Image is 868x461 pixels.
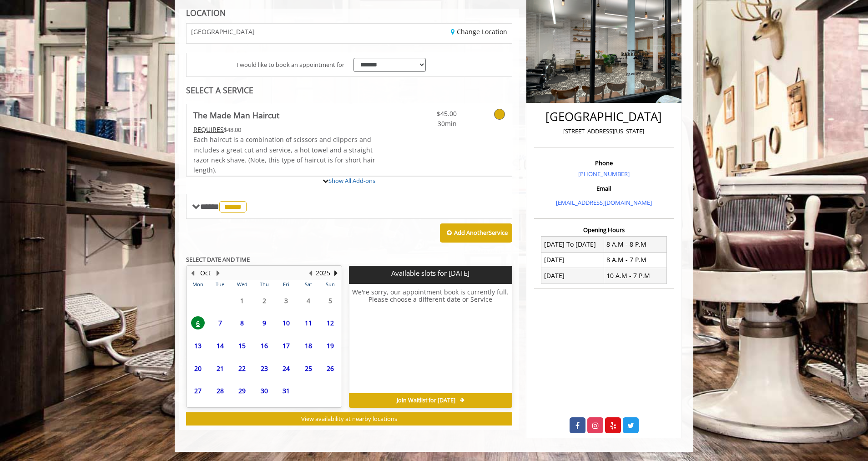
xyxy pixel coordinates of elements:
td: [DATE] [541,268,604,284]
span: 30 [257,384,271,397]
th: Wed [231,280,253,289]
span: This service needs some Advance to be paid before we block your appointment [193,125,224,134]
span: 22 [235,362,249,375]
td: Select day28 [209,380,231,402]
td: 8 A.M - 7 P.M [604,252,666,268]
td: Select day30 [253,380,275,402]
td: Select day26 [319,357,342,380]
td: Select day14 [209,334,231,357]
span: 10 [279,316,293,329]
td: Select day7 [209,312,231,334]
span: Join Waitlist for [DATE] [397,397,455,404]
span: 26 [323,362,337,375]
button: Add AnotherService [440,223,512,243]
span: 30min [403,119,457,129]
a: Show All Add-ons [328,177,375,185]
p: [STREET_ADDRESS][US_STATE] [536,127,671,136]
span: 15 [235,339,249,352]
button: Previous Year [307,268,314,278]
b: SELECT DATE AND TIME [186,255,250,263]
span: 11 [302,316,315,329]
a: [PHONE_NUMBER] [578,170,630,178]
span: $45.00 [403,109,457,119]
td: Select day6 [187,312,209,334]
td: Select day19 [319,334,342,357]
td: Select day22 [231,357,253,380]
td: 8 A.M - 8 P.M [604,237,666,252]
td: Select day24 [275,357,297,380]
span: 23 [257,362,271,375]
span: View availability at nearby locations [301,415,397,423]
th: Mon [187,280,209,289]
b: Add Another Service [454,228,508,237]
button: Oct [200,268,211,278]
span: I would like to book an appointment for [237,60,344,70]
button: 2025 [316,268,330,278]
span: 13 [191,339,205,352]
button: Next Month [214,268,222,278]
span: 9 [257,316,271,329]
span: 29 [235,384,249,397]
span: 31 [279,384,293,397]
td: Select day31 [275,380,297,402]
span: 25 [302,362,315,375]
span: 17 [279,339,293,352]
div: The Made Man Haircut Add-onS [186,176,512,177]
h3: Phone [536,160,671,166]
span: 7 [213,316,227,329]
td: Select day12 [319,312,342,334]
b: The Made Man Haircut [193,109,279,122]
span: 20 [191,362,205,375]
span: 14 [213,339,227,352]
td: Select day21 [209,357,231,380]
button: Previous Month [189,268,196,278]
span: 24 [279,362,293,375]
a: [EMAIL_ADDRESS][DOMAIN_NAME] [556,198,652,207]
h2: [GEOGRAPHIC_DATA] [536,110,671,123]
th: Tue [209,280,231,289]
a: Change Location [451,27,507,36]
td: Select day8 [231,312,253,334]
td: Select day16 [253,334,275,357]
b: LOCATION [186,7,226,18]
td: Select day18 [297,334,319,357]
div: $48.00 [193,125,376,135]
button: View availability at nearby locations [186,412,512,426]
span: 18 [302,339,315,352]
span: 6 [191,316,205,329]
td: Select day20 [187,357,209,380]
h3: Opening Hours [534,227,674,233]
td: Select day10 [275,312,297,334]
td: Select day17 [275,334,297,357]
div: SELECT A SERVICE [186,86,512,95]
th: Sat [297,280,319,289]
h6: We're sorry, our appointment book is currently full. Please choose a different date or Service [349,289,511,390]
td: Select day9 [253,312,275,334]
h3: Email [536,185,671,192]
span: 27 [191,384,205,397]
span: Each haircut is a combination of scissors and clippers and includes a great cut and service, a ho... [193,135,375,174]
th: Sun [319,280,342,289]
span: 19 [323,339,337,352]
th: Fri [275,280,297,289]
td: [DATE] To [DATE] [541,237,604,252]
td: Select day27 [187,380,209,402]
span: 12 [323,316,337,329]
button: Next Year [332,268,339,278]
th: Thu [253,280,275,289]
span: [GEOGRAPHIC_DATA] [191,28,255,35]
p: Available slots for [DATE] [353,269,508,277]
span: 16 [257,339,271,352]
td: Select day15 [231,334,253,357]
td: Select day23 [253,357,275,380]
span: 28 [213,384,227,397]
td: Select day25 [297,357,319,380]
td: [DATE] [541,252,604,268]
td: Select day11 [297,312,319,334]
span: 21 [213,362,227,375]
td: Select day13 [187,334,209,357]
td: 10 A.M - 7 P.M [604,268,666,284]
td: Select day29 [231,380,253,402]
span: 8 [235,316,249,329]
